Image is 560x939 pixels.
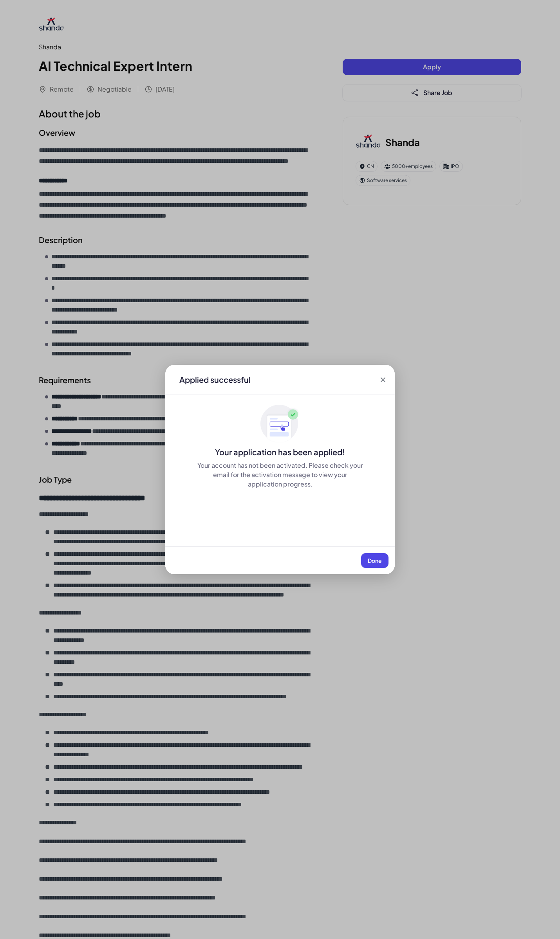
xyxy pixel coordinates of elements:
button: Done [361,553,388,568]
img: ApplyedMaskGroup3.svg [260,404,300,443]
span: Done [368,557,382,564]
div: Applied successful [179,374,251,385]
div: Your account has not been activated. Please check your email for the activation message to view y... [197,461,363,489]
div: Your application has been applied! [165,447,395,458]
